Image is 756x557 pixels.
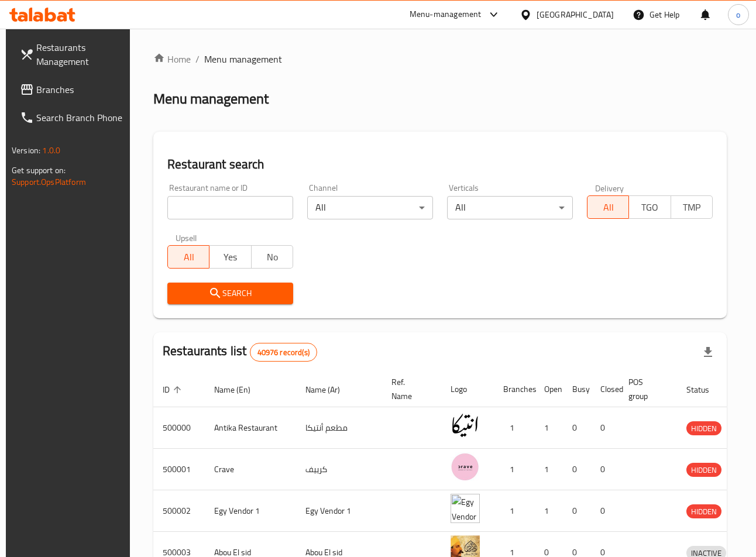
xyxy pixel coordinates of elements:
[195,52,200,66] li: /
[296,449,382,490] td: كرييف
[686,505,721,518] span: HIDDEN
[447,196,573,219] div: All
[307,196,433,219] div: All
[535,490,563,532] td: 1
[11,33,132,75] a: Restaurants Management
[167,245,209,269] button: All
[176,233,197,242] label: Upsell
[214,249,246,266] span: Yes
[209,245,251,269] button: Yes
[595,184,624,192] label: Delivery
[563,407,591,449] td: 0
[12,163,66,178] span: Get support on:
[535,372,563,407] th: Open
[250,347,317,358] span: 40976 record(s)
[563,490,591,532] td: 0
[686,463,721,477] div: HIDDEN
[694,338,722,366] div: Export file
[153,449,205,490] td: 500001
[494,490,535,532] td: 1
[177,286,284,301] span: Search
[676,199,708,216] span: TMP
[391,375,427,403] span: Ref. Name
[250,343,317,362] div: Total records count
[173,249,205,266] span: All
[296,407,382,449] td: مطعم أنتيكا
[153,90,269,108] h2: Menu management
[167,196,293,219] input: Search for restaurant name or ID..
[36,111,123,125] span: Search Branch Phone
[591,490,619,532] td: 0
[205,490,296,532] td: Egy Vendor 1
[205,407,296,449] td: Antika Restaurant
[204,52,282,66] span: Menu management
[42,143,60,158] span: 1.0.0
[214,383,266,397] span: Name (En)
[205,449,296,490] td: Crave
[736,8,740,21] span: o
[537,8,614,21] div: [GEOGRAPHIC_DATA]
[153,52,191,66] a: Home
[494,407,535,449] td: 1
[153,407,205,449] td: 500000
[12,174,86,190] a: Support.OpsPlatform
[256,249,288,266] span: No
[494,372,535,407] th: Branches
[535,449,563,490] td: 1
[563,449,591,490] td: 0
[686,463,721,477] span: HIDDEN
[153,52,727,66] nav: breadcrumb
[167,156,713,173] h2: Restaurant search
[11,75,132,104] a: Branches
[451,411,480,440] img: Antika Restaurant
[591,449,619,490] td: 0
[36,40,123,68] span: Restaurants Management
[36,82,123,97] span: Branches
[163,383,185,397] span: ID
[686,422,721,435] span: HIDDEN
[628,195,671,219] button: TGO
[671,195,713,219] button: TMP
[587,195,629,219] button: All
[305,383,355,397] span: Name (Ar)
[592,199,624,216] span: All
[153,490,205,532] td: 500002
[296,490,382,532] td: Egy Vendor 1
[441,372,494,407] th: Logo
[591,372,619,407] th: Closed
[686,421,721,435] div: HIDDEN
[591,407,619,449] td: 0
[494,449,535,490] td: 1
[634,199,666,216] span: TGO
[167,283,293,304] button: Search
[11,104,132,132] a: Search Branch Phone
[563,372,591,407] th: Busy
[12,143,40,158] span: Version:
[535,407,563,449] td: 1
[410,8,482,22] div: Menu-management
[251,245,293,269] button: No
[686,383,724,397] span: Status
[163,342,317,362] h2: Restaurants list
[628,375,663,403] span: POS group
[451,494,480,523] img: Egy Vendor 1
[451,452,480,482] img: Crave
